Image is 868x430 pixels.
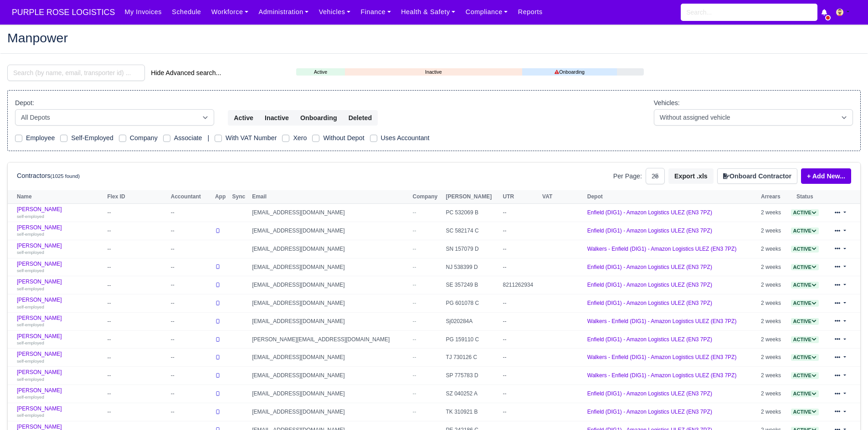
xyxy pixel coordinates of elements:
small: self-employed [17,377,44,382]
a: + Add New... [801,168,851,184]
button: Onboard Contractor [717,168,797,184]
button: Hide Advanced search... [145,65,227,81]
td: TJ 730126 C [444,349,501,367]
a: Inactive [345,68,522,76]
span: Active [791,372,819,379]
td: 2 weeks [759,240,786,258]
td: NJ 538399 D [444,258,501,276]
small: self-employed [17,268,44,273]
th: Accountant [169,190,213,204]
td: [EMAIL_ADDRESS][DOMAIN_NAME] [250,349,410,367]
small: self-employed [17,232,44,237]
td: 2 weeks [759,294,786,313]
a: Enfield (DIG1) - Amazon Logistics ULEZ (EN3 7PZ) [587,228,712,234]
a: Active [296,68,344,76]
a: [PERSON_NAME] self-employed [17,315,103,328]
button: Export .xls [668,168,714,184]
span: Active [791,354,819,361]
td: -- [105,312,168,330]
td: 8211262934 [500,276,540,294]
small: self-employed [17,413,44,418]
span: -- [413,282,416,288]
td: -- [169,385,213,403]
button: Deleted [343,110,378,126]
label: Per Page: [613,171,642,182]
td: [EMAIL_ADDRESS][DOMAIN_NAME] [250,294,410,313]
label: With VAT Number [226,133,277,143]
span: Active [791,318,819,325]
td: [EMAIL_ADDRESS][DOMAIN_NAME] [250,204,410,222]
a: [PERSON_NAME] self-employed [17,243,103,256]
td: -- [169,330,213,349]
input: Search (by name, email, transporter id) ... [7,65,145,81]
td: PC 532069 B [444,204,501,222]
a: Walkers - Enfield (DIG1) - Amazon Logistics ULEZ (EN3 7PZ) [587,318,737,324]
h6: Contractors [17,172,80,180]
td: -- [500,222,540,240]
a: [PERSON_NAME] self-employed [17,405,103,419]
td: -- [169,294,213,313]
td: [EMAIL_ADDRESS][DOMAIN_NAME] [250,222,410,240]
td: SC 582174 C [444,222,501,240]
td: Sj020284A [444,312,501,330]
small: self-employed [17,322,44,327]
label: Self-Employed [71,133,113,143]
span: -- [413,246,416,252]
a: Reports [513,3,548,21]
a: [PERSON_NAME] self-employed [17,369,103,382]
a: [PERSON_NAME] self-employed [17,261,103,274]
td: -- [169,349,213,367]
label: Vehicles: [654,98,680,108]
a: Finance [355,3,396,21]
td: [EMAIL_ADDRESS][DOMAIN_NAME] [250,240,410,258]
span: Active [791,409,819,415]
td: -- [169,403,213,421]
td: -- [500,294,540,313]
a: Active [791,390,819,397]
td: -- [500,349,540,367]
a: Active [791,409,819,415]
span: Active [791,264,819,271]
a: Administration [253,3,313,21]
a: Active [791,354,819,360]
a: Walkers - Enfield (DIG1) - Amazon Logistics ULEZ (EN3 7PZ) [587,354,737,360]
a: Enfield (DIG1) - Amazon Logistics ULEZ (EN3 7PZ) [587,336,712,343]
small: self-employed [17,214,44,219]
a: PURPLE ROSE LOGISTICS [7,4,119,21]
th: Flex ID [105,190,168,204]
td: 2 weeks [759,349,786,367]
td: -- [500,312,540,330]
span: Active [791,282,819,288]
span: -- [413,336,416,343]
label: Associate [174,133,202,143]
th: UTR [500,190,540,204]
td: -- [105,349,168,367]
a: [PERSON_NAME] self-employed [17,297,103,310]
span: -- [413,390,416,397]
td: -- [500,330,540,349]
a: Enfield (DIG1) - Amazon Logistics ULEZ (EN3 7PZ) [587,282,712,288]
td: -- [105,330,168,349]
span: -- [413,264,416,270]
th: Status [786,190,823,204]
span: | [207,134,209,142]
button: Active [228,110,259,126]
a: Active [791,264,819,270]
label: Employee [26,133,55,143]
th: Company [411,190,444,204]
td: SN 157079 D [444,240,501,258]
button: Onboarding [294,110,343,126]
span: Active [791,336,819,343]
a: [PERSON_NAME] self-employed [17,206,103,219]
td: 2 weeks [759,204,786,222]
td: SP 775783 D [444,367,501,385]
span: Active [791,246,819,253]
a: Active [791,336,819,343]
td: -- [105,385,168,403]
th: Depot [585,190,759,204]
td: [EMAIL_ADDRESS][DOMAIN_NAME] [250,312,410,330]
td: -- [169,222,213,240]
small: self-employed [17,250,44,255]
div: Manpower [0,24,868,54]
span: -- [413,318,416,324]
